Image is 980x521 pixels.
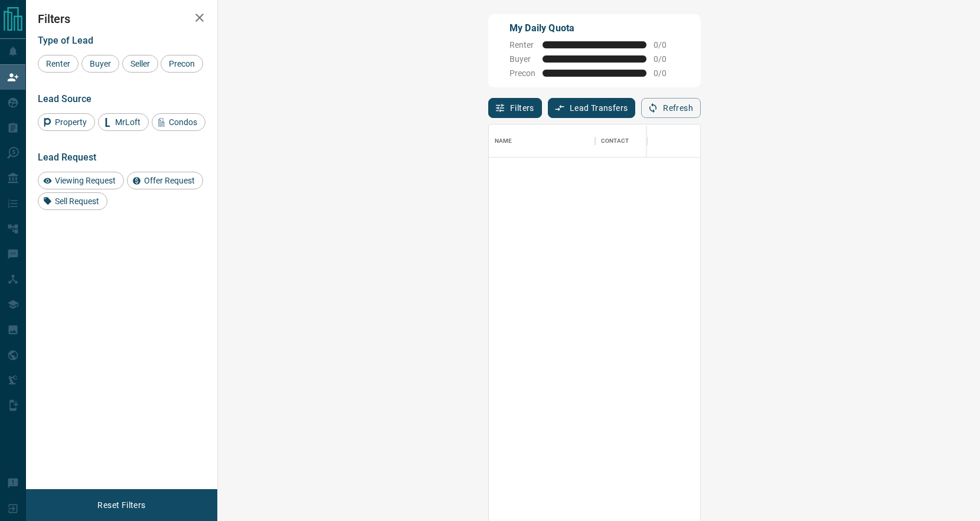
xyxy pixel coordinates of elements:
[489,124,595,158] div: Name
[548,98,636,118] button: Lead Transfers
[152,113,205,131] div: Condos
[38,152,96,163] span: Lead Request
[126,59,154,68] span: Seller
[509,54,535,64] span: Buyer
[140,176,199,185] span: Offer Request
[595,124,690,158] div: Contact
[111,117,145,127] span: MrLoft
[161,55,203,73] div: Precon
[127,172,203,189] div: Offer Request
[509,68,535,78] span: Precon
[42,59,74,68] span: Renter
[488,98,542,118] button: Filters
[38,12,205,26] h2: Filters
[38,113,95,131] div: Property
[51,196,103,206] span: Sell Request
[98,113,149,131] div: MrLoft
[509,40,535,50] span: Renter
[509,21,680,35] p: My Daily Quota
[38,172,124,189] div: Viewing Request
[51,117,91,127] span: Property
[654,40,680,50] span: 0 / 0
[654,54,680,64] span: 0 / 0
[38,35,93,46] span: Type of Lead
[654,68,680,78] span: 0 / 0
[165,59,199,68] span: Precon
[495,124,512,158] div: Name
[38,55,79,73] div: Renter
[51,176,120,185] span: Viewing Request
[601,124,629,158] div: Contact
[165,117,201,127] span: Condos
[90,495,153,515] button: Reset Filters
[38,192,107,210] div: Sell Request
[81,55,119,73] div: Buyer
[122,55,158,73] div: Seller
[38,93,92,104] span: Lead Source
[641,98,701,118] button: Refresh
[86,59,115,68] span: Buyer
